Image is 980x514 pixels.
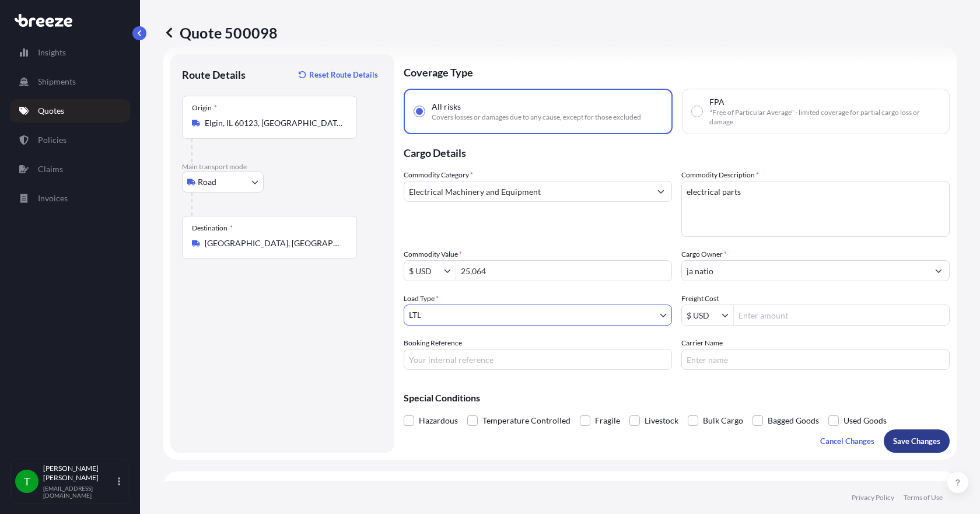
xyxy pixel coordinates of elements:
button: Reset Route Details [293,65,383,84]
p: Quotes [38,105,64,117]
button: Save Changes [884,429,950,453]
p: Route Details [182,68,246,82]
a: Privacy Policy [852,493,894,502]
p: Quote 500098 [163,23,278,42]
button: Show suggestions [722,309,733,321]
span: Bulk Cargo [703,412,743,429]
span: T [24,475,30,487]
p: Reset Route Details [309,69,378,81]
input: Enter amount [734,305,949,326]
input: Full name [682,260,928,281]
a: Policies [10,128,130,152]
p: Policies [38,134,66,146]
input: Origin [205,117,342,129]
a: Shipments [10,70,130,93]
a: Invoices [10,187,130,210]
input: Commodity Value [404,260,444,281]
p: Cargo Details [404,134,950,169]
input: Select a commodity type [404,181,650,202]
input: Destination [205,237,342,249]
button: Cancel Changes [811,429,884,453]
p: Shipments [38,76,76,88]
span: Fragile [595,412,620,429]
p: Special Conditions [404,393,950,403]
p: Cancel Changes [820,435,874,447]
a: Claims [10,158,130,181]
label: Commodity Category [404,169,473,181]
span: Load Type [404,293,439,305]
button: Select transport [182,172,264,193]
textarea: electrical parts [681,181,950,237]
p: Main transport mode [182,162,383,172]
span: "Free of Particular Average" - limited coverage for partial cargo loss or damage [709,108,940,127]
label: Cargo Owner [681,249,727,260]
span: LTL [409,309,421,321]
div: Origin [192,103,217,113]
p: Invoices [38,193,68,204]
p: Save Changes [893,435,940,447]
span: Hazardous [419,412,458,429]
span: Road [198,176,216,188]
button: Show suggestions [928,260,949,281]
label: Commodity Description [681,169,759,181]
button: Show suggestions [650,181,671,202]
label: Booking Reference [404,337,462,349]
p: [EMAIL_ADDRESS][DOMAIN_NAME] [43,485,116,499]
a: Insights [10,41,130,64]
div: Destination [192,223,233,233]
p: Coverage Type [404,54,950,89]
span: Covers losses or damages due to any cause, except for those excluded [432,113,641,122]
a: Terms of Use [904,493,943,502]
label: Commodity Value [404,249,462,260]
label: Carrier Name [681,337,723,349]
span: Bagged Goods [768,412,819,429]
span: Used Goods [843,412,887,429]
input: Your internal reference [404,349,672,370]
p: Insights [38,47,66,58]
input: Type amount [456,260,671,281]
span: FPA [709,96,724,108]
span: All risks [432,101,461,113]
button: LTL [404,305,672,326]
input: FPA"Free of Particular Average" - limited coverage for partial cargo loss or damage [692,106,702,117]
label: Freight Cost [681,293,719,305]
span: Temperature Controlled [482,412,570,429]
p: Claims [38,163,63,175]
p: [PERSON_NAME] [PERSON_NAME] [43,464,116,482]
input: Freight Cost [682,305,722,326]
input: All risksCovers losses or damages due to any cause, except for those excluded [414,106,425,117]
span: Livestock [645,412,678,429]
a: Quotes [10,99,130,123]
button: Show suggestions [444,265,456,277]
input: Enter name [681,349,950,370]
